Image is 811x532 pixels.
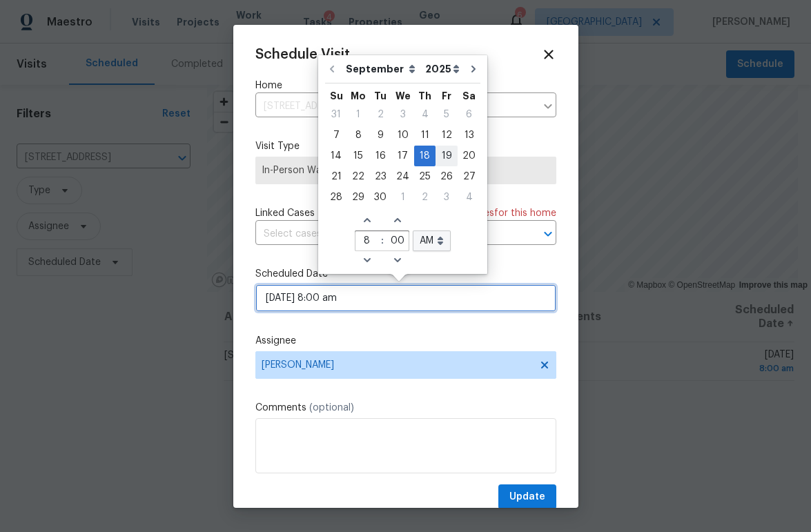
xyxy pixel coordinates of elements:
div: Fri Sep 05 2025 [436,104,458,125]
abbr: Thursday [418,91,431,101]
div: 1 [391,188,414,207]
div: 28 [325,188,347,207]
div: Tue Sep 23 2025 [369,166,391,187]
div: Tue Sep 30 2025 [369,187,391,208]
span: Update [509,489,545,506]
div: Wed Sep 24 2025 [391,166,414,187]
div: 25 [414,167,436,186]
abbr: Sunday [330,91,343,101]
div: Sun Sep 14 2025 [325,146,347,166]
input: Enter in an address [255,96,536,117]
select: Month [342,59,422,79]
div: Wed Sep 10 2025 [391,125,414,146]
div: Thu Sep 25 2025 [414,166,436,187]
div: 3 [436,188,458,207]
input: M/D/YYYY [255,284,556,312]
label: Home [255,79,556,92]
div: Fri Sep 26 2025 [436,166,458,187]
div: 5 [436,105,458,124]
div: 14 [325,146,347,166]
div: 3 [391,105,414,124]
abbr: Tuesday [374,91,387,101]
div: 22 [347,167,369,186]
div: Sat Sep 13 2025 [458,125,480,146]
div: 29 [347,188,369,207]
div: Sun Sep 28 2025 [325,187,347,208]
input: hours (12hr clock) [355,232,378,251]
span: Close [541,47,556,62]
div: Sun Aug 31 2025 [325,104,347,125]
div: Mon Sep 22 2025 [347,166,369,187]
div: Thu Sep 04 2025 [414,104,436,125]
span: Increase minutes [386,211,409,230]
div: Thu Oct 02 2025 [414,187,436,208]
div: Tue Sep 02 2025 [369,104,391,125]
button: Go to previous month [322,55,342,83]
button: Update [498,484,556,510]
div: Sun Sep 07 2025 [325,125,347,146]
span: (optional) [309,403,354,413]
div: 1 [347,105,369,124]
div: Tue Sep 16 2025 [369,146,391,166]
div: 4 [414,105,436,124]
span: [PERSON_NAME] [262,359,532,371]
div: 16 [369,146,391,166]
div: 27 [458,167,480,186]
span: Decrease minutes [386,251,409,270]
div: 2 [414,188,436,207]
div: Mon Sep 15 2025 [347,146,369,166]
abbr: Friday [442,91,451,101]
div: Sat Sep 06 2025 [458,104,480,125]
div: 19 [436,146,458,166]
div: 31 [325,105,347,124]
span: Schedule Visit [255,48,350,61]
abbr: Monday [351,91,366,101]
div: 8 [347,126,369,145]
div: Fri Oct 03 2025 [436,187,458,208]
button: Open [538,224,558,244]
input: Select cases [255,224,518,245]
label: Assignee [255,334,556,348]
div: 11 [414,126,436,145]
label: Comments [255,401,556,415]
div: Fri Sep 19 2025 [436,146,458,166]
div: Sun Sep 21 2025 [325,166,347,187]
abbr: Wednesday [395,91,411,101]
div: Thu Sep 11 2025 [414,125,436,146]
div: Thu Sep 18 2025 [414,146,436,166]
div: Wed Sep 17 2025 [391,146,414,166]
div: Wed Oct 01 2025 [391,187,414,208]
div: 4 [458,188,480,207]
div: 9 [369,126,391,145]
div: 26 [436,167,458,186]
span: In-Person Walkthrough [262,164,550,177]
div: 30 [369,188,391,207]
div: 23 [369,167,391,186]
span: Decrease hours (12hr clock) [355,251,378,270]
div: 13 [458,126,480,145]
div: 2 [369,105,391,124]
span: : [378,230,386,250]
div: 15 [347,146,369,166]
div: Sat Sep 27 2025 [458,166,480,187]
div: 24 [391,167,414,186]
span: Increase hours (12hr clock) [355,211,378,230]
div: 10 [391,126,414,145]
button: Go to next month [463,55,484,83]
span: Linked Cases [255,206,315,220]
div: Sat Sep 20 2025 [458,146,480,166]
div: 17 [391,146,414,166]
abbr: Saturday [462,91,476,101]
div: Mon Sep 08 2025 [347,125,369,146]
div: Mon Sep 29 2025 [347,187,369,208]
div: Fri Sep 12 2025 [436,125,458,146]
div: Tue Sep 09 2025 [369,125,391,146]
div: 6 [458,105,480,124]
div: 18 [414,146,436,166]
div: Sat Oct 04 2025 [458,187,480,208]
div: 7 [325,126,347,145]
select: Year [422,59,463,79]
label: Scheduled Date [255,267,556,281]
div: Mon Sep 01 2025 [347,104,369,125]
input: minutes [386,232,409,251]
